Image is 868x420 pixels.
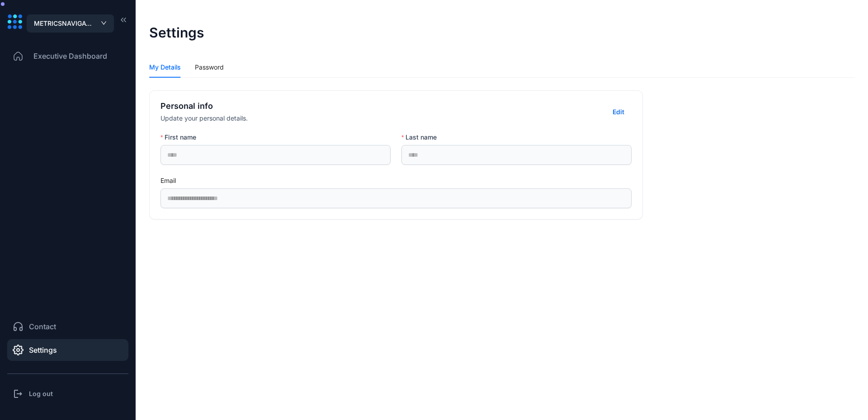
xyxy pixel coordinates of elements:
button: METRICSNAVIGATOR [27,14,114,33]
span: down [101,21,107,25]
div: My Details [149,62,180,72]
span: Update your personal details. [160,114,248,122]
h3: Log out [29,389,53,398]
input: First name [160,145,391,165]
span: Contact [29,321,56,332]
span: Edit [613,107,624,117]
header: Settings [149,14,854,51]
h3: Personal info [160,100,248,112]
label: Email [160,176,182,186]
label: Last name [401,133,443,142]
span: Settings [29,345,57,355]
span: Executive Dashboard [33,51,107,61]
span: METRICSNAVIGATOR [34,19,95,28]
input: Email [160,188,632,208]
button: Edit [605,105,632,119]
div: Password [195,62,224,72]
label: First name [160,133,203,142]
input: Last name [401,145,632,165]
